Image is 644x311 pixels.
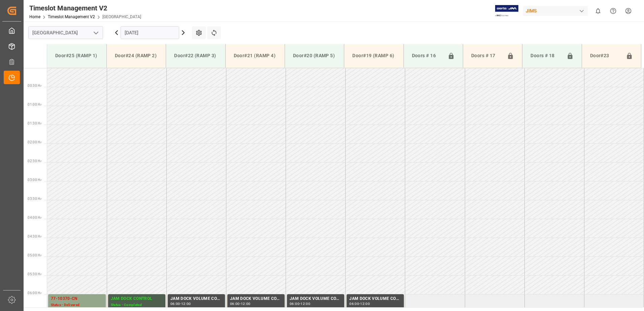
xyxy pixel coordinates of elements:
[170,302,180,305] div: 06:00
[528,49,563,62] div: Doors # 18
[51,302,103,308] div: Status - Delivered
[28,178,41,182] span: 03:00 Hr
[290,49,339,62] div: Door#20 (RAMP 5)
[121,26,179,39] input: DD.MM.YYYY
[28,291,41,295] span: 06:00 Hr
[590,3,606,19] button: show 0 new notifications
[290,296,342,302] div: JAM DOCK VOLUME CONTROL
[28,216,41,219] span: 04:00 Hr
[299,302,300,305] div: -
[290,302,299,305] div: 06:00
[28,103,41,106] span: 01:00 Hr
[112,49,160,62] div: Door#24 (RAMP 2)
[28,122,41,125] span: 01:30 Hr
[171,49,220,62] div: Door#22 (RAMP 3)
[606,3,621,19] button: Help Center
[51,296,103,302] div: 77-10370-CN
[359,302,360,305] div: -
[28,197,41,201] span: 03:30 Hr
[231,49,279,62] div: Door#21 (RAMP 4)
[409,49,445,62] div: Doors # 16
[28,140,41,144] span: 02:00 Hr
[523,4,590,17] button: JIMS
[28,253,41,257] span: 05:00 Hr
[181,302,191,305] div: 12:00
[349,296,401,302] div: JAM DOCK VOLUME CONTROL
[523,6,588,16] div: JIMS
[53,49,101,62] div: Door#25 (RAMP 1)
[28,272,41,276] span: 05:30 Hr
[48,14,95,19] a: Timeslot Management V2
[230,296,282,302] div: JAM DOCK VOLUME CONTROL
[111,296,163,302] div: JAM DOCK CONTROL
[349,302,359,305] div: 06:00
[28,159,41,163] span: 02:30 Hr
[180,302,181,305] div: -
[350,49,398,62] div: Door#19 (RAMP 6)
[111,302,163,308] div: Status - Completed
[360,302,370,305] div: 12:00
[170,296,222,302] div: JAM DOCK VOLUME CONTROL
[28,84,41,88] span: 00:30 Hr
[29,3,141,13] div: Timeslot Management V2
[91,28,101,38] button: open menu
[300,302,310,305] div: 12:00
[495,5,518,17] img: Exertis%20JAM%20-%20Email%20Logo.jpg_1722504956.jpg
[241,302,251,305] div: 12:00
[587,49,623,62] div: Door#23
[29,14,40,19] a: Home
[28,235,41,238] span: 04:30 Hr
[28,26,103,39] input: Type to search/select
[240,302,241,305] div: -
[469,49,504,62] div: Doors # 17
[230,302,240,305] div: 06:00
